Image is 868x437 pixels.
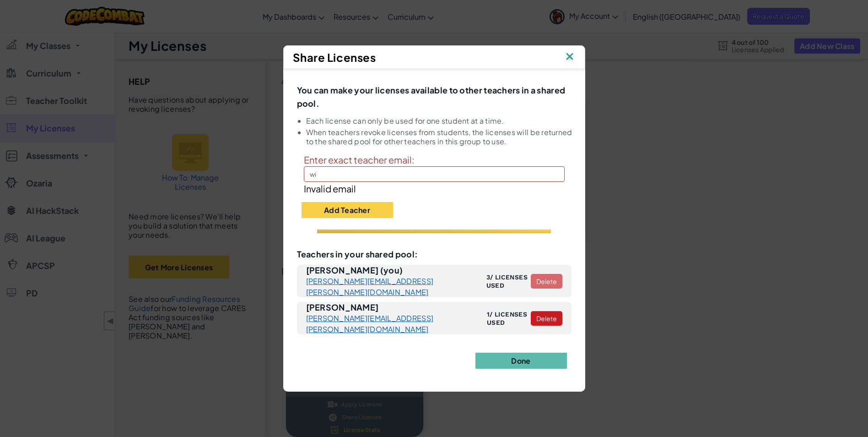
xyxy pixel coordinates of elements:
a: [PERSON_NAME][EMAIL_ADDRESS][PERSON_NAME][DOMAIN_NAME] [306,276,486,298]
span: [PERSON_NAME] [306,302,487,313]
span: Teachers in your shared pool: [297,249,418,259]
span: You can make your licenses available to other teachers in a shared pool. [297,85,566,109]
li: Each license can only be used for one student at a time. [306,116,581,126]
button: Delete [531,311,562,326]
button: Done [475,353,567,369]
span: 1/ licenses used [487,310,531,327]
li: When teachers revoke licenses from students, the licenses will be returned to the shared pool for... [306,128,581,146]
button: Add Teacher [302,202,393,218]
a: [PERSON_NAME][EMAIL_ADDRESS][PERSON_NAME][DOMAIN_NAME] [306,313,487,335]
span: 3/ licenses used [486,273,531,290]
span: Enter exact teacher email: [304,154,415,165]
img: IconClose.svg [564,50,576,64]
span: Invalid email [304,183,356,194]
span: Share Licenses [293,50,376,64]
span: [PERSON_NAME] (you) [306,265,486,276]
